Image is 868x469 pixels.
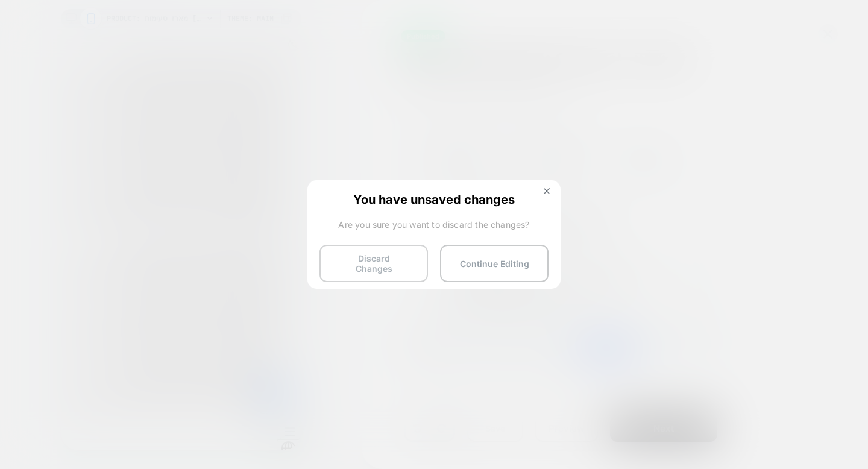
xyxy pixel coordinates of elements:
button: Menu [218,387,239,401]
button: Continue Editing [440,245,549,282]
span: Are you sure you want to discard the changes? [319,219,549,230]
span: You have unsaved changes [319,192,549,204]
button: Discard Changes [319,245,428,282]
img: close [544,188,550,194]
